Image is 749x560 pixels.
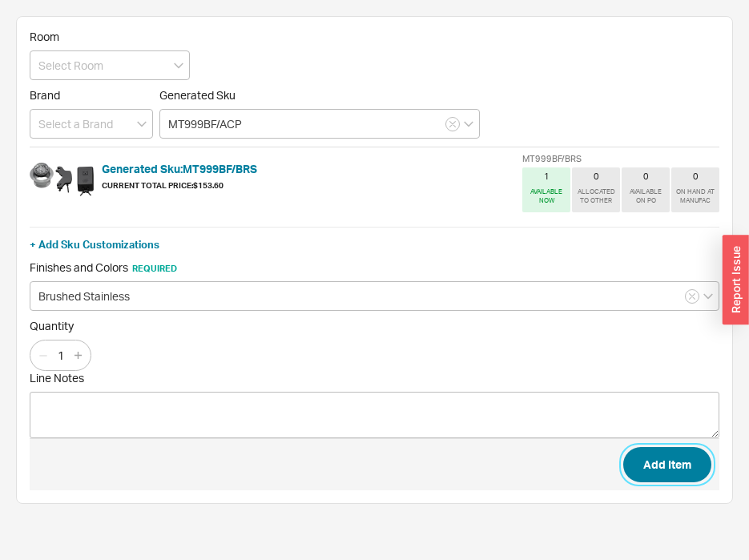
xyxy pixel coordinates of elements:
span: Finishes and Colors [30,260,177,274]
div: 0 [594,171,599,182]
h6: Current Total Price: $153.60 [102,181,257,189]
div: AVAILABLE ON PO [625,187,666,205]
span: Quantity [30,319,719,333]
div: AVAILABLE NOW [526,187,567,205]
div: 1 [544,171,550,182]
svg: open menu [174,62,183,69]
textarea: Line Notes [30,392,719,438]
div: 0 [693,171,699,182]
img: MT999BFXXXX_walxgx [30,147,94,212]
svg: open menu [703,293,713,300]
div: MT999BF/BRS [522,155,719,163]
span: Line Notes [30,371,719,385]
span: Room [30,30,59,43]
button: + Add Sku Customizations [30,237,159,252]
span: Required [132,263,177,274]
input: Select an Option [30,281,719,311]
div: ON HAND AT MANUFAC [675,187,716,205]
svg: open menu [464,121,473,127]
svg: open menu [137,121,147,127]
h5: Generated Sku: MT999BF/BRS [102,163,257,175]
input: Select Room [30,50,190,80]
span: Brand [30,88,60,102]
div: 0 [643,171,649,182]
button: Add Item [623,447,711,482]
input: Select a Brand [30,109,153,139]
div: ALLOCATED TO OTHER [575,187,617,205]
span: Generated Sku [159,88,236,102]
input: Enter 3 letters to search [159,109,480,139]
